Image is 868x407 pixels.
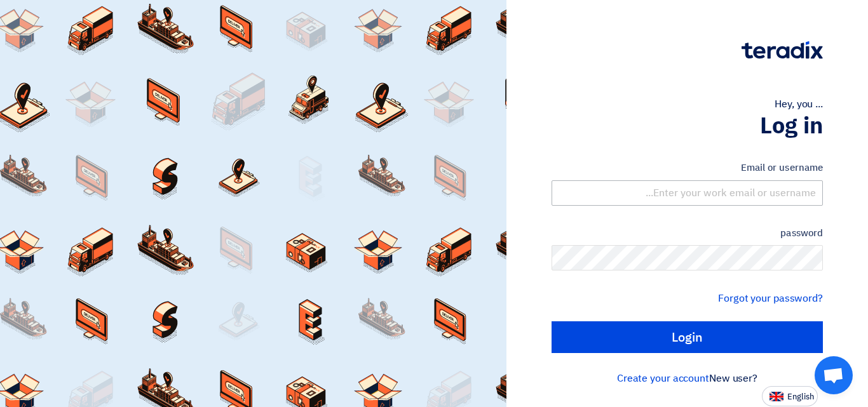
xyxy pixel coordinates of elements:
[815,356,853,394] a: Open chat
[770,392,783,401] img: en-US.png
[775,97,823,112] font: Hey, you ...
[780,226,823,240] font: password
[787,390,814,403] font: English
[760,109,823,143] font: Log in
[617,371,709,386] a: Create your account
[741,161,823,175] font: Email or username
[709,371,757,386] font: New user?
[742,41,823,59] img: Teradix logo
[762,386,818,406] button: English
[552,321,823,353] input: Login
[552,180,823,206] input: Enter your work email or username...
[718,291,823,306] a: Forgot your password?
